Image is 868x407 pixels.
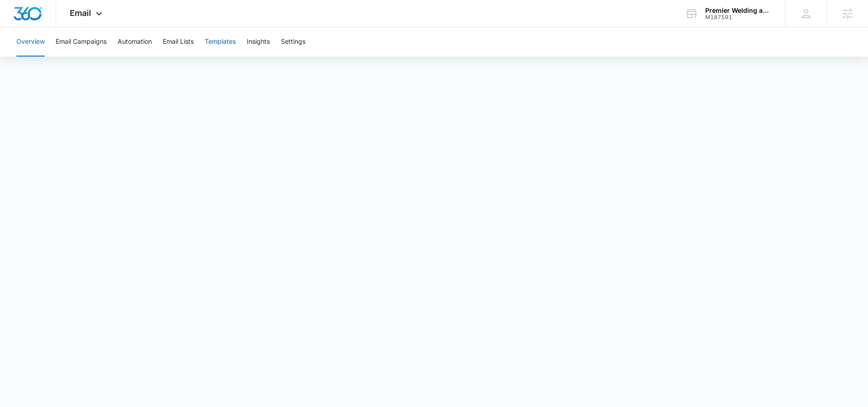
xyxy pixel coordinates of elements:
button: Settings [281,27,305,57]
button: Overview [16,27,45,57]
span: Email [70,8,91,18]
button: Templates [205,27,236,57]
div: account id [705,14,772,21]
button: Insights [247,27,270,57]
button: Email Campaigns [56,27,107,57]
div: account name [705,7,772,14]
button: Email Lists [163,27,194,57]
button: Automation [118,27,152,57]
